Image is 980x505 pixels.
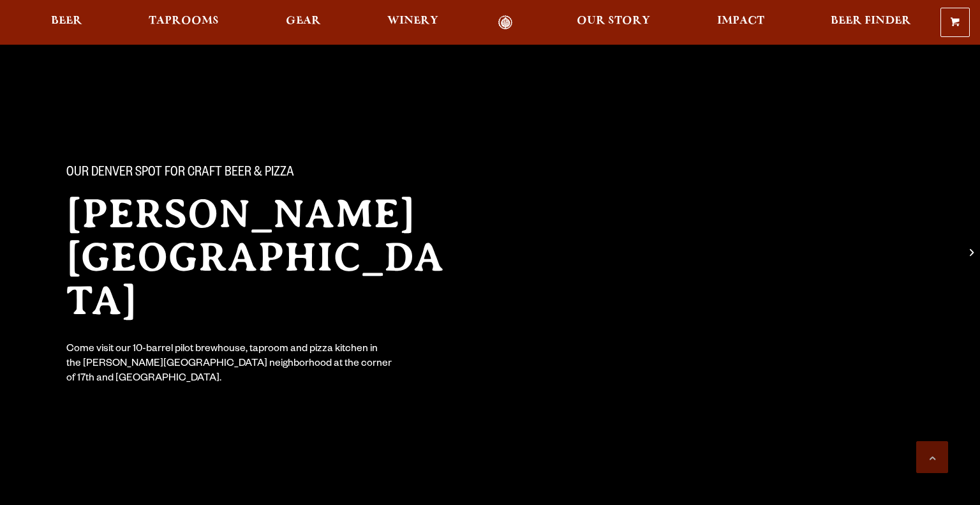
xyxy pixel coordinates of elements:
span: Beer Finder [831,16,911,26]
span: Winery [387,16,438,26]
div: Come visit our 10-barrel pilot brewhouse, taproom and pizza kitchen in the [PERSON_NAME][GEOGRAPH... [66,343,393,387]
span: Taprooms [149,16,219,26]
a: Gear [278,15,329,30]
span: Our Denver spot for craft beer & pizza [66,165,294,182]
span: Impact [717,16,764,26]
a: Beer Finder [822,15,919,30]
span: Gear [286,16,321,26]
a: Beer [43,15,91,30]
a: Winery [379,15,447,30]
a: Impact [709,15,773,30]
span: Beer [51,16,82,26]
a: Our Story [568,15,658,30]
a: Scroll to top [916,441,948,473]
h2: [PERSON_NAME][GEOGRAPHIC_DATA] [66,192,464,322]
a: Taprooms [140,15,227,30]
a: Odell Home [481,15,529,30]
span: Our Story [577,16,650,26]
